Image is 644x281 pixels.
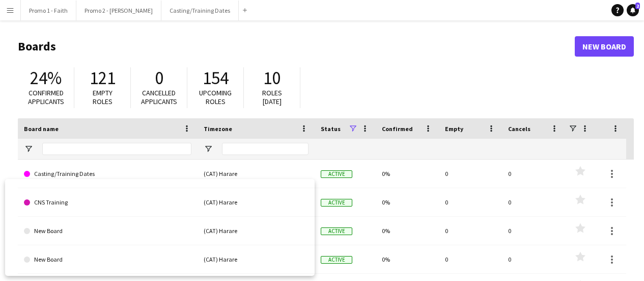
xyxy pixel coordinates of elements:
[24,160,191,188] a: Casting/Training Dates
[204,125,232,133] span: Timezone
[635,3,640,9] span: 2
[161,1,239,20] button: Casting/Training Dates
[439,245,502,273] div: 0
[376,160,439,188] div: 0%
[141,88,177,106] span: Cancelled applicants
[376,188,439,216] div: 0%
[321,170,352,178] span: Active
[502,217,565,245] div: 0
[321,256,352,264] span: Active
[24,144,33,154] button: Open Filter Menu
[5,179,315,276] iframe: Popup CTA
[18,39,575,54] h1: Boards
[199,88,232,106] span: Upcoming roles
[321,227,352,235] span: Active
[376,217,439,245] div: 0%
[93,88,113,106] span: Empty roles
[198,160,315,188] div: (CAT) Harare
[263,67,281,89] span: 10
[575,36,634,57] a: New Board
[439,160,502,188] div: 0
[382,125,413,133] span: Confirmed
[502,160,565,188] div: 0
[222,143,309,155] input: Timezone Filter Input
[376,245,439,273] div: 0%
[204,144,213,154] button: Open Filter Menu
[445,125,463,133] span: Empty
[21,1,76,20] button: Promo 1 - Faith
[321,125,341,133] span: Status
[203,67,229,89] span: 154
[28,88,64,106] span: Confirmed applicants
[262,88,282,106] span: Roles [DATE]
[502,188,565,216] div: 0
[90,67,116,89] span: 121
[76,1,161,20] button: Promo 2 - [PERSON_NAME]
[24,125,59,133] span: Board name
[627,4,639,16] a: 2
[508,125,530,133] span: Cancels
[155,67,163,89] span: 0
[502,245,565,273] div: 0
[30,67,62,89] span: 24%
[439,188,502,216] div: 0
[42,143,191,155] input: Board name Filter Input
[439,217,502,245] div: 0
[321,199,352,207] span: Active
